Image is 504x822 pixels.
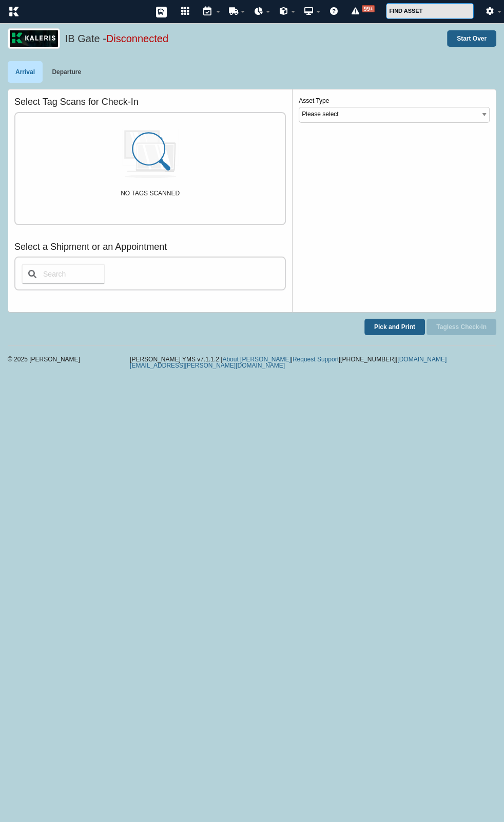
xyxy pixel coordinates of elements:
h5: IB Gate - [65,31,247,49]
span: Disconnected [106,33,168,44]
label: Asset Type [299,96,490,127]
img: logo_pnc-prd.png [8,28,60,49]
img: magnifier.svg [117,129,184,178]
input: Search [22,264,105,284]
a: Request Support [293,356,339,363]
h3: Select Tag Scans for Check-In [14,96,286,108]
a: [DOMAIN_NAME][EMAIL_ADDRESS][PERSON_NAME][DOMAIN_NAME] [130,356,447,369]
input: FIND ASSET [386,3,474,19]
img: k_logo-35ff587dc4c3c3b4bfe2fa62f8021b2f2c7eb45181180ede3677d7b4baefc939.png [9,7,19,16]
div: [PERSON_NAME] YMS v7.1.1.2 | | | | [130,356,496,369]
span: [PHONE_NUMBER] [340,356,396,363]
div: © 2025 [PERSON_NAME] [8,356,130,369]
select: Asset Type [299,107,490,123]
a: Departure [44,61,89,83]
span: 99+ [362,5,375,12]
a: Arrival [8,61,43,83]
a: About [PERSON_NAME] [222,356,290,363]
button: Tagless Check-In [427,319,496,335]
div: NO TAGS SCANNED [15,178,285,209]
button: Start Over [447,30,496,47]
h3: Select a Shipment or an Appointment [14,241,286,253]
button: Pick and Print [364,319,425,335]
